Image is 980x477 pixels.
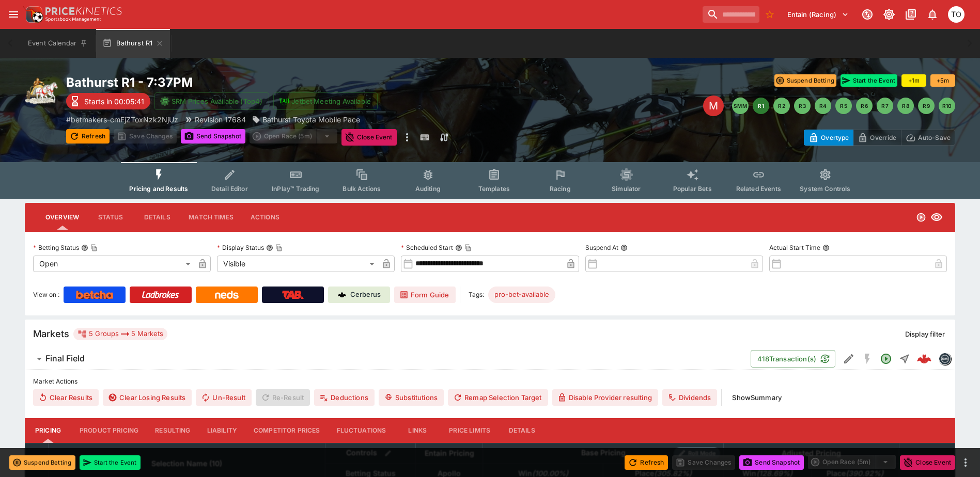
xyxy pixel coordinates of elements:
p: Display Status [217,243,264,252]
button: Event Calendar [22,29,94,58]
button: No Bookmarks [761,6,778,23]
button: R4 [815,98,831,114]
h5: Markets [33,328,69,340]
button: ShowSummary [726,389,788,406]
button: Documentation [901,5,920,24]
button: R1 [753,98,769,114]
svg: Visible [930,211,943,224]
button: R10 [939,98,955,114]
img: Ladbrokes [142,291,179,299]
button: Send Snapshot [181,129,245,144]
button: R2 [773,98,790,114]
button: Details [499,418,545,443]
span: Auditing [415,185,441,193]
span: Simulator [612,185,641,193]
th: Adjusted Pricing [723,443,899,463]
span: Popular Bets [673,185,712,193]
img: Cerberus [338,291,346,299]
button: Actual Start Time [822,244,830,251]
button: R7 [877,98,893,114]
button: Display filter [899,326,951,342]
img: harness_racing.png [25,74,58,107]
button: Edit Detail [839,349,858,368]
div: Start From [804,130,955,146]
button: Actions [242,205,288,230]
span: System Controls [800,185,850,193]
button: Toggle light/dark mode [880,5,898,24]
button: Disable Provider resulting [552,389,658,406]
button: Links [394,418,441,443]
p: Auto-Save [918,132,951,143]
button: Scheduled StartCopy To Clipboard [455,244,462,251]
div: Thomas OConnor [948,6,965,23]
button: Suspend Betting [774,74,836,87]
button: Overview [37,205,87,230]
img: jetbet-logo.svg [279,96,289,106]
button: Clear Losing Results [103,389,192,406]
button: R3 [794,98,811,114]
div: Edit Meeting [703,96,724,116]
button: Notifications [923,5,942,24]
button: R6 [856,98,873,114]
p: Override [870,132,896,143]
button: Pricing [25,418,71,443]
button: R9 [918,98,935,114]
button: Select Tenant [781,6,855,23]
span: Re-Result [256,389,310,406]
button: Refresh [66,129,110,144]
button: Close Event [341,129,397,146]
button: Open [877,349,895,368]
button: Auto-Save [901,130,955,146]
img: TabNZ [282,291,304,299]
img: Sportsbook Management [45,17,101,22]
button: Overtype [804,130,853,146]
label: Market Actions [33,374,947,389]
p: Starts in 00:05:41 [84,96,144,107]
button: Status [87,205,134,230]
p: Actual Start Time [769,243,820,252]
button: Liability [199,418,245,443]
img: Betcha [76,291,113,299]
span: pro-bet-available [488,290,555,300]
button: Remap Selection Target [448,389,548,406]
p: Cerberus [350,290,381,300]
button: more [401,129,413,146]
p: Betting Status [33,243,79,252]
div: Betting Target: cerberus [488,287,555,303]
button: Refresh [625,455,668,470]
button: Match Times [180,205,242,230]
button: Bulk edit [381,447,395,460]
div: split button [250,129,337,144]
img: Neds [215,291,238,299]
span: Detail Editor [211,185,248,193]
button: R5 [835,98,852,114]
button: Copy To Clipboard [464,244,472,251]
img: logo-cerberus--red.svg [917,352,931,366]
p: Suspend At [585,243,618,252]
span: Racing [550,185,571,193]
span: Templates [478,185,510,193]
div: Bathurst Toyota Mobile Pace [252,114,360,125]
button: Suspend Betting [9,455,75,470]
span: Related Events [736,185,781,193]
p: Revision 17684 [195,114,246,125]
label: Tags: [469,287,484,303]
button: Details [134,205,180,230]
button: Copy To Clipboard [275,244,283,251]
button: Connected to PK [858,5,877,24]
button: Start the Event [80,455,141,470]
div: Base Pricing [577,447,630,459]
button: Competitor Prices [245,418,329,443]
p: Overtype [821,132,849,143]
button: +5m [930,74,955,87]
button: open drawer [4,5,23,24]
a: Cerberus [328,287,390,303]
button: Override [853,130,901,146]
button: SGM Disabled [858,349,877,368]
button: Clear Results [33,389,99,406]
button: R8 [897,98,914,114]
button: Start the Event [841,74,897,87]
a: Form Guide [394,287,456,303]
th: Controls [325,443,416,463]
span: Bulk Actions [343,185,381,193]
